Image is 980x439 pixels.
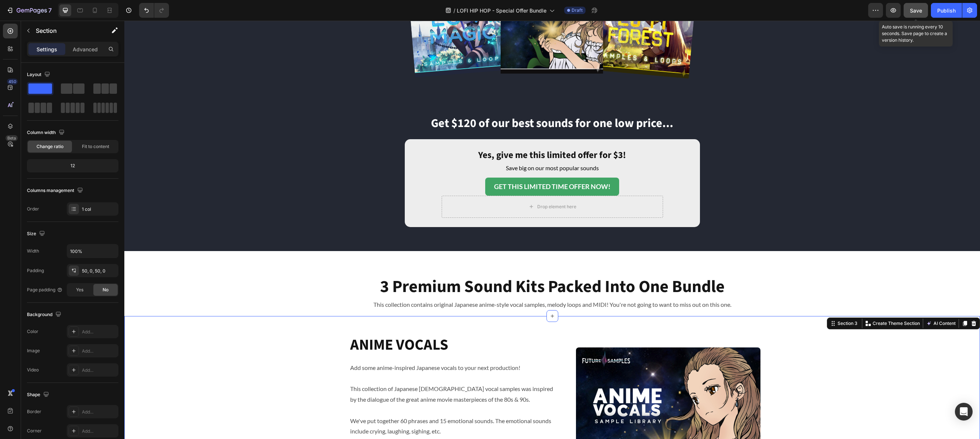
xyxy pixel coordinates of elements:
[748,299,796,306] p: Create Theme Section
[413,183,452,189] div: Drop element here
[370,160,486,172] strong: GET THIS LIMITED TIME OFFER NOW!
[73,45,98,53] p: Advanced
[139,3,169,18] div: Undo/Redo
[82,206,117,213] div: 1 col
[572,7,583,14] span: Draft
[27,186,84,196] div: Columns management
[800,298,833,307] button: AI Content
[28,161,117,171] div: 12
[931,3,962,18] button: Publish
[937,7,956,14] div: Publish
[27,347,40,354] div: Image
[82,367,117,374] div: Add...
[207,279,649,289] p: This collection contains original Japanese anime-style vocal samples, melody loops and MIDI! You'...
[6,135,18,141] div: Beta
[27,287,63,293] div: Page padding
[27,128,66,138] div: Column width
[37,143,63,150] span: Change ratio
[82,268,117,274] div: 50, 0, 50, 0
[124,21,980,439] iframe: Design area
[37,45,57,53] p: Settings
[457,7,546,14] span: LOFI HIP HOP - Special Offer Bundle
[27,328,38,335] div: Color
[27,367,39,373] div: Video
[27,408,41,415] div: Border
[27,267,44,274] div: Padding
[36,26,96,35] p: Section
[955,403,973,421] div: Open Intercom Messenger
[82,348,117,354] div: Add...
[453,7,455,14] span: /
[910,7,922,14] span: Save
[207,254,649,278] h2: 3 Premium Sound Kits Packed Into One Bundle
[3,3,55,18] button: 7
[712,299,735,306] div: Section 3
[27,310,63,320] div: Background
[48,6,52,15] p: 7
[76,287,83,293] span: Yes
[27,70,52,80] div: Layout
[27,428,42,434] div: Corner
[67,244,118,258] input: Auto
[361,157,495,175] button: <strong>GET THIS LIMITED TIME OFFER NOW!</strong>
[27,248,39,254] div: Width
[103,287,108,293] span: No
[225,341,436,438] div: Rich Text Editor. Editing area: main
[225,314,436,335] h2: ANIME VOCALS
[27,229,46,239] div: Size
[82,409,117,415] div: Add...
[207,95,649,112] h2: Get $120 of our best sounds for one low price...
[904,3,928,18] button: Save
[82,428,117,435] div: Add...
[82,329,117,335] div: Add...
[280,128,576,141] h2: Yes, give me this limited offer for $3!
[7,79,18,85] div: 450
[82,143,109,150] span: Fit to content
[27,206,39,212] div: Order
[281,142,575,153] p: Save big on our most popular sounds
[27,390,51,400] div: Shape
[226,342,435,438] p: Add some anime-inspired Japanese vocals to your next production! This collection of Japanese [DEM...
